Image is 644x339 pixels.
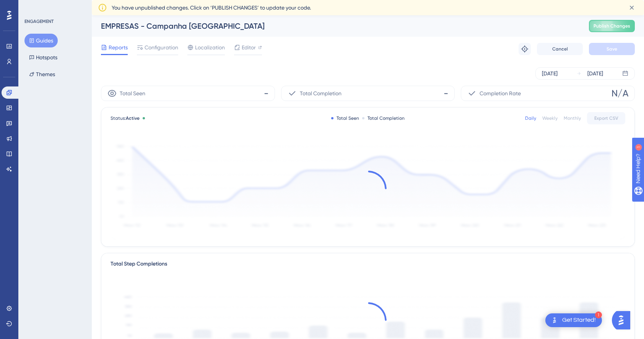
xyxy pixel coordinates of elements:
[101,21,570,31] div: EMPRESAS - Campanha [GEOGRAPHIC_DATA]
[587,112,625,124] button: Export CSV
[111,115,140,121] span: Status:
[564,115,581,121] div: Monthly
[331,115,359,121] div: Total Seen
[24,18,54,24] div: ENGAGEMENT
[145,43,178,52] span: Configuration
[480,89,521,98] span: Completion Rate
[607,46,617,52] span: Save
[24,34,58,47] button: Guides
[195,43,225,52] span: Localization
[18,2,48,11] span: Need Help?
[444,87,448,99] span: -
[611,87,628,99] span: N/A
[525,115,536,121] div: Daily
[587,69,603,78] div: [DATE]
[545,313,602,327] div: Open Get Started! checklist, remaining modules: 1
[612,309,635,332] iframe: UserGuiding AI Assistant Launcher
[120,89,145,98] span: Total Seen
[542,115,558,121] div: Weekly
[542,69,558,78] div: [DATE]
[552,46,568,52] span: Cancel
[594,115,618,121] span: Export CSV
[111,259,167,269] div: Total Step Completions
[594,23,630,29] span: Publish Changes
[362,115,405,121] div: Total Completion
[300,89,342,98] span: Total Completion
[109,43,128,52] span: Reports
[126,116,140,121] span: Active
[53,4,55,10] div: 1
[242,43,256,52] span: Editor
[112,3,311,12] span: You have unpublished changes. Click on ‘PUBLISH CHANGES’ to update your code.
[595,311,602,318] div: 1
[589,43,635,55] button: Save
[537,43,583,55] button: Cancel
[24,51,62,64] button: Hotspots
[562,316,596,324] div: Get Started!
[550,316,559,325] img: launcher-image-alternative-text
[589,20,635,32] button: Publish Changes
[264,87,268,99] span: -
[24,67,60,81] button: Themes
